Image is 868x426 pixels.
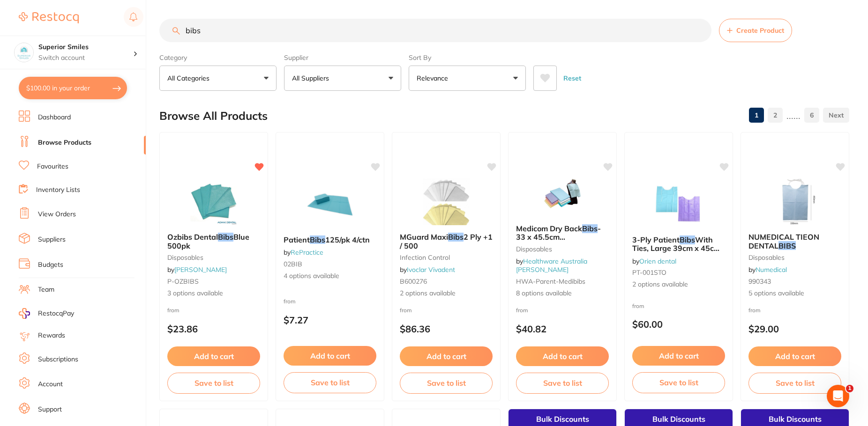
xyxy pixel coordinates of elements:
[284,235,310,244] span: Patient
[167,323,260,334] p: $23.86
[36,185,80,195] a: Inventory Lists
[748,373,841,393] button: Save to list
[632,346,725,366] button: Add to cart
[632,257,676,265] span: by
[284,66,401,91] button: All Suppliers
[167,373,260,393] button: Save to list
[748,233,841,250] b: NUMEDICAL TIEON DENTAL BIBS
[516,224,609,242] b: Medicom Dry Back Bibs - 33 x 45.5cm 500/Carton
[846,385,853,392] span: 1
[167,233,260,250] b: Ozbibs Dental Bibs Blue 500pk
[632,235,680,244] span: 3-Ply Patient
[167,346,260,366] button: Add to cart
[159,110,268,123] h2: Browse All Products
[748,346,841,366] button: Add to cart
[37,162,68,171] a: Favourites
[632,235,722,262] span: With Ties, Large 39cm x 45cm, Carton of 500
[516,224,582,233] span: Medicom Dry Back
[292,73,333,83] p: All Suppliers
[38,331,65,340] a: Rewards
[680,235,695,244] em: Bibs
[38,355,78,364] a: Subscriptions
[400,307,412,314] span: from
[284,260,302,268] span: 02BIB
[748,254,841,261] small: disposables
[167,307,180,314] span: from
[159,53,277,62] label: Category
[159,66,277,91] button: All Categories
[632,302,644,309] span: from
[284,372,376,393] button: Save to list
[310,235,325,244] em: Bibs
[639,257,676,265] a: Orien dental
[38,43,133,52] h4: Superior Smiles
[748,232,819,250] span: NUMEDICAL TIEON DENTAL
[19,7,79,29] a: Restocq Logo
[38,113,71,122] a: Dashboard
[648,181,709,228] img: 3-Ply Patient Bibs With Ties, Large 39cm x 45cm, Carton of 500
[516,373,609,393] button: Save to list
[218,232,233,242] em: Bibs
[786,110,801,121] p: ......
[174,265,227,274] a: [PERSON_NAME]
[299,181,360,228] img: Patient Bibs 125/pk 4/ctn
[416,178,477,225] img: MGuard Maxi Bibs 2 Ply +1 / 500
[400,232,448,242] span: MGuard Maxi
[764,178,825,225] img: NUMEDICAL TIEON DENTAL BIBS
[719,19,792,42] button: Create Product
[19,308,74,319] a: RestocqPay
[632,280,725,289] span: 2 options available
[38,309,74,318] span: RestocqPay
[561,66,584,91] button: Reset
[284,235,376,244] b: Patient Bibs 125/pk 4/ctn
[632,372,725,393] button: Save to list
[516,245,609,253] small: Disposables
[632,268,666,277] span: PT-001STO
[284,315,376,325] p: $7.27
[167,232,249,250] span: Blue 500pk
[736,27,784,34] span: Create Product
[407,265,455,274] a: Ivoclar Vivadent
[516,257,587,274] span: by
[284,346,376,366] button: Add to cart
[38,53,133,63] p: Switch account
[516,289,609,298] span: 8 options available
[38,405,62,414] a: Support
[167,73,213,83] p: All Categories
[400,277,427,286] span: B600276
[38,235,66,244] a: Suppliers
[748,323,841,334] p: $29.00
[804,106,819,125] a: 6
[409,66,526,91] button: Relevance
[417,73,452,83] p: Relevance
[632,319,725,330] p: $60.00
[516,323,609,334] p: $40.82
[749,106,764,125] a: 1
[748,289,841,298] span: 5 options available
[38,210,76,219] a: View Orders
[778,241,796,250] em: BIBS
[400,254,493,261] small: infection control
[756,265,787,274] a: Numedical
[632,235,725,253] b: 3-Ply Patient Bibs With Ties, Large 39cm x 45cm, Carton of 500
[19,308,30,319] img: RestocqPay
[400,265,455,274] span: by
[38,380,63,389] a: Account
[38,138,91,147] a: Browse Products
[284,53,401,62] label: Supplier
[291,248,323,257] a: RePractice
[516,224,614,250] span: - 33 x 45.5cm 500/[GEOGRAPHIC_DATA]
[582,224,598,233] em: Bibs
[400,346,493,366] button: Add to cart
[448,232,464,242] em: Bibs
[400,233,493,250] b: MGuard Maxi Bibs 2 Ply +1 / 500
[167,289,260,298] span: 3 options available
[159,19,711,42] input: Search Products
[284,298,296,305] span: from
[516,307,528,314] span: from
[516,277,585,286] span: HWA-parent-medibibs
[409,53,526,62] label: Sort By
[768,106,783,125] a: 2
[38,285,54,294] a: Team
[19,12,79,23] img: Restocq Logo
